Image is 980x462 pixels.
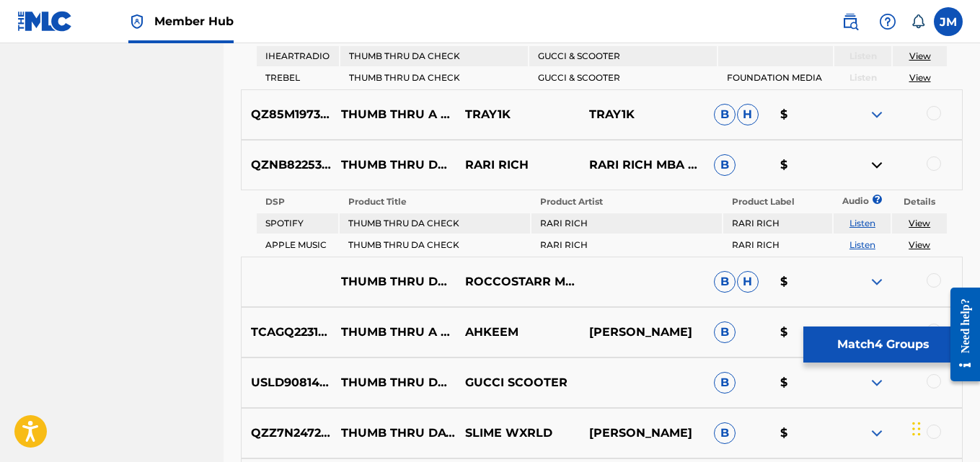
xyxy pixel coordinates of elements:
p: $ [771,106,838,123]
p: $ [771,324,838,341]
p: SLIME WXRLD [456,425,580,442]
p: Listen [834,50,891,63]
img: MLC Logo [17,11,73,32]
p: $ [771,374,838,391]
td: THUMB THRU DA CHECK [340,68,528,88]
td: THUMB THRU DA CHECK [340,235,530,255]
div: User Menu [934,7,963,36]
th: Product Artist [531,192,722,212]
p: [PERSON_NAME] [580,324,704,341]
p: THUMB THRU DAT CHECK [332,425,456,442]
span: ? [877,195,878,204]
p: AHKEEM [456,324,580,341]
th: Details [892,192,947,212]
span: H [737,104,759,125]
p: QZZ7N2472626 [242,425,332,442]
p: [PERSON_NAME] [580,425,704,442]
div: Drag [912,407,921,450]
span: H [737,271,759,293]
p: Audio [834,195,851,208]
p: RARI RICH [456,156,580,174]
td: GUCCI & SCOOTER [529,68,717,88]
p: RARI RICH MBA PATRON [580,156,704,174]
td: RARI RICH [723,235,832,255]
p: $ [771,156,838,174]
div: Notifications [911,14,925,29]
p: THUMB THRU A CHECK [332,324,456,341]
td: SPOTIFY [257,213,338,234]
td: RARI RICH [531,235,722,255]
span: B [714,372,736,394]
img: expand [868,425,886,442]
a: View [909,218,930,228]
div: Help [873,7,902,36]
p: USLD90814855 [242,374,332,391]
th: Product Label [723,192,832,212]
p: $ [771,273,838,290]
p: THUMB THRU DA CHECK [332,156,456,174]
p: TRAY1K [456,106,580,123]
span: B [714,154,736,176]
span: B [714,104,736,125]
td: RARI RICH [531,213,722,234]
img: contract [868,156,886,174]
p: QZ85M1973035 [242,106,332,123]
img: expand [868,374,886,391]
p: GUCCI SCOOTER [456,374,580,391]
iframe: Chat Widget [908,393,980,462]
th: Product Title [340,192,530,212]
p: ROCCOSTARR MAZZI [456,273,580,290]
td: IHEARTRADIO [257,46,339,66]
span: B [714,271,736,293]
button: Match4 Groups [803,326,963,363]
p: QZNB82253557 [242,156,332,174]
p: THUMB THRU DA CHECK [332,374,456,391]
img: search [842,13,859,30]
span: B [714,422,736,444]
iframe: Resource Center [940,276,980,392]
td: RARI RICH [723,213,832,234]
a: View [909,239,930,250]
p: TRAY1K [580,106,704,123]
a: Public Search [836,7,865,36]
td: FOUNDATION MEDIA [718,68,833,88]
a: Listen [849,218,875,228]
td: APPLE MUSIC [257,235,338,255]
span: B [714,321,736,343]
img: expand [868,106,886,123]
a: View [909,72,931,83]
p: THUMB THRU DA CHECK [332,273,456,290]
p: Listen [834,71,891,84]
a: Listen [849,239,875,250]
p: TCAGQ2231406 [242,324,332,341]
img: Top Rightsholder [128,13,146,30]
img: help [879,13,896,30]
td: TREBEL [257,68,339,88]
img: expand [868,324,886,341]
p: $ [771,425,838,442]
span: Member Hub [154,13,234,30]
td: THUMB THRU DA CHECK [340,213,530,234]
p: THUMB THRU A CHECK [332,106,456,123]
a: View [909,50,931,61]
td: THUMB THRU DA CHECK [340,46,528,66]
td: GUCCI & SCOOTER [529,46,717,66]
img: expand [868,273,886,290]
th: DSP [257,192,338,212]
